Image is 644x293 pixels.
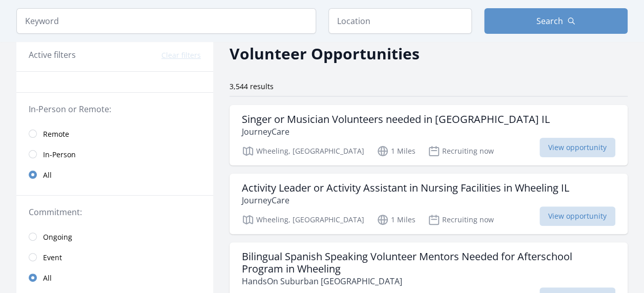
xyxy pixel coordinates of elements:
input: Location [328,8,472,34]
span: Remote [43,129,69,139]
button: Clear filters [161,50,201,60]
legend: In-Person or Remote: [29,103,201,115]
span: All [43,273,52,283]
h3: Bilingual Spanish Speaking Volunteer Mentors Needed for Afterschool Program in Wheeling [242,250,615,275]
a: All [16,164,213,185]
input: Keyword [16,8,316,34]
a: Singer or Musician Volunteers needed in [GEOGRAPHIC_DATA] IL JourneyCare Wheeling, [GEOGRAPHIC_DA... [230,105,628,165]
a: Remote [16,123,213,144]
a: In-Person [16,144,213,164]
span: Search [536,15,563,27]
p: JourneyCare [242,194,569,206]
a: Event [16,247,213,267]
p: HandsOn Suburban [GEOGRAPHIC_DATA] [242,275,615,287]
span: View opportunity [539,138,615,157]
h2: Volunteer Opportunities [230,42,420,65]
h3: Active filters [29,49,76,61]
h3: Activity Leader or Activity Assistant in Nursing Facilities in Wheeling IL [242,182,569,194]
button: Search [484,8,628,34]
a: Activity Leader or Activity Assistant in Nursing Facilities in Wheeling IL JourneyCare Wheeling, ... [230,174,628,234]
h3: Singer or Musician Volunteers needed in [GEOGRAPHIC_DATA] IL [242,113,550,125]
span: Event [43,253,62,263]
p: Recruiting now [428,214,494,226]
a: Ongoing [16,226,213,247]
p: Recruiting now [428,145,494,157]
p: JourneyCare [242,125,550,138]
span: View opportunity [539,206,615,226]
p: Wheeling, [GEOGRAPHIC_DATA] [242,145,364,157]
span: Ongoing [43,232,72,242]
p: Wheeling, [GEOGRAPHIC_DATA] [242,214,364,226]
p: 1 Miles [377,214,416,226]
span: All [43,170,52,180]
a: All [16,267,213,288]
legend: Commitment: [29,206,201,218]
span: 3,544 results [230,81,274,91]
span: In-Person [43,150,76,160]
p: 1 Miles [377,145,416,157]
